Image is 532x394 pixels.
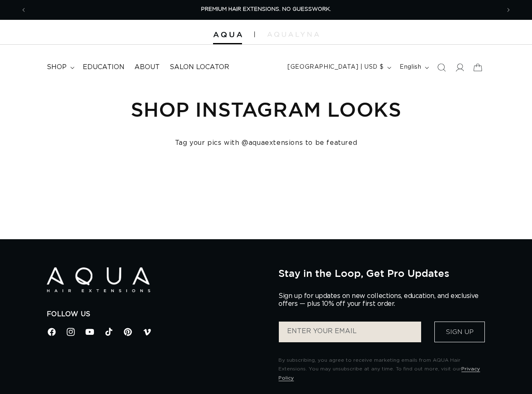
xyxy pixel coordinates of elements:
p: By subscribing, you agree to receive marketing emails from AQUA Hair Extensions. You may unsubscr... [278,356,485,383]
button: Next announcement [499,2,518,18]
span: PREMIUM HAIR EXTENSIONS. NO GUESSWORK. [201,7,331,12]
a: Privacy Policy [278,366,480,380]
a: Education [78,58,129,77]
span: [GEOGRAPHIC_DATA] | USD $ [288,63,383,72]
p: Sign up for updates on new collections, education, and exclusive offers — plus 10% off your first... [278,292,485,308]
summary: shop [42,58,78,77]
button: Previous announcement [14,2,33,18]
h4: Tag your pics with @aquaextensions to be featured [47,139,486,147]
h2: Follow Us [47,310,266,319]
img: aqualyna.com [267,32,319,37]
a: About [129,58,165,77]
h2: Stay in the Loop, Get Pro Updates [278,267,485,279]
summary: Search [432,58,451,77]
a: Salon Locator [165,58,234,77]
span: Salon Locator [170,63,229,72]
img: Aqua Hair Extensions [213,32,242,38]
button: Sign Up [434,322,485,342]
span: English [400,63,421,72]
span: shop [47,63,67,72]
span: Education [83,63,125,72]
button: English [395,60,432,75]
img: Aqua Hair Extensions [47,267,150,293]
input: ENTER YOUR EMAIL [279,322,421,342]
button: [GEOGRAPHIC_DATA] | USD $ [283,60,395,75]
span: About [134,63,160,72]
h1: Shop Instagram Looks [47,96,486,122]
